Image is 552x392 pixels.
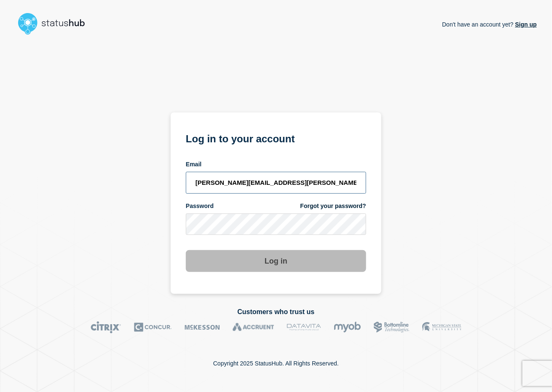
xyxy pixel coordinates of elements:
img: MSU logo [422,321,461,333]
span: Password [186,202,214,210]
p: Copyright 2025 StatusHub. All Rights Reserved. [213,360,339,367]
img: McKesson logo [185,321,220,333]
input: password input [186,213,366,235]
p: Don't have an account yet? [442,14,537,35]
img: Citrix logo [91,321,121,333]
input: email input [186,172,366,194]
h1: Log in to your account [186,130,366,146]
img: Concur logo [134,321,172,333]
a: Forgot your password? [300,202,366,210]
img: StatusHub logo [15,10,95,37]
button: Log in [186,250,366,272]
a: Sign up [514,21,537,28]
img: Bottomline logo [374,321,410,333]
img: myob logo [334,321,361,333]
img: DataVita logo [287,321,321,333]
img: Accruent logo [233,321,274,333]
span: Email [186,160,201,168]
h2: Customers who trust us [15,308,537,316]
